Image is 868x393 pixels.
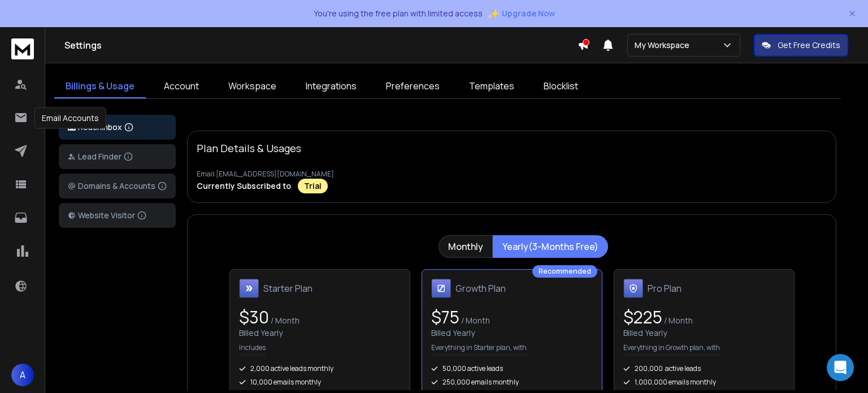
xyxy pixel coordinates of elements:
h1: Settings [64,38,578,52]
div: 50,000 active leads [431,364,593,373]
p: My Workspace [635,40,694,51]
a: Templates [458,75,526,98]
a: Preferences [375,75,451,98]
div: Trial [298,179,328,193]
img: Pro Plan icon [623,279,643,298]
a: Workspace [217,75,288,98]
span: / Month [269,315,300,326]
span: / Month [459,315,490,326]
span: $ 75 [431,305,459,329]
img: Growth Plan icon [431,279,451,298]
a: Integrations [294,75,368,98]
button: ReachInbox [59,115,176,140]
h1: Pro Plan [648,282,682,295]
div: Email Accounts [34,107,106,129]
div: 1,000,000 emails monthly [623,378,785,387]
div: Open Intercom Messenger [827,354,854,381]
button: Domains & Accounts [59,174,176,198]
p: Everything in Starter plan, with [431,343,527,355]
h1: Starter Plan [263,282,313,295]
img: Starter Plan icon [239,279,259,298]
span: / Month [662,315,693,326]
div: 200,000 active leads [623,364,785,373]
div: Recommended [532,265,597,278]
button: Get Free Credits [754,34,848,57]
a: Blocklist [532,75,589,98]
p: You're using the free plan with limited access [314,8,483,19]
span: Upgrade Now [502,8,555,19]
p: Everything in Growth plan, with [623,343,720,355]
p: Includes [239,343,266,355]
a: Account [153,75,210,98]
button: A [11,364,34,386]
h1: Growth Plan [455,282,506,295]
div: 250,000 emails monthly [431,378,593,387]
div: Billed Yearly [623,327,785,339]
p: Currently Subscribed to [197,180,291,192]
button: Website Visitor [59,203,176,228]
div: Billed Yearly [431,327,593,339]
span: $ 30 [239,305,269,329]
div: 10,000 emails monthly [239,378,401,387]
img: logo [11,38,34,59]
span: ✨ [487,6,500,21]
a: Billings & Usage [54,75,146,98]
p: Email: [EMAIL_ADDRESS][DOMAIN_NAME] [197,170,827,179]
div: Billed Yearly [239,327,401,339]
button: ✨Upgrade Now [487,2,555,25]
button: Yearly(3-Months Free) [493,235,608,258]
p: Get Free Credits [778,40,840,51]
button: Lead Finder [59,144,176,169]
span: $ 225 [623,305,662,329]
p: Plan Details & Usages [197,140,301,156]
button: Monthly [439,235,493,258]
div: 2,000 active leads monthly [239,364,401,373]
